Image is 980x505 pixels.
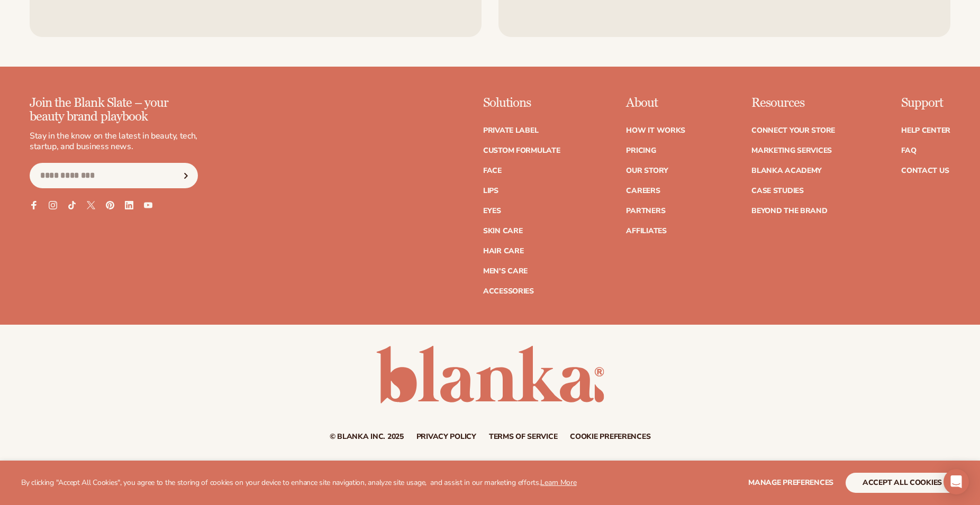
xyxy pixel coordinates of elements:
[751,127,835,134] a: Connect your store
[30,96,198,124] p: Join the Blank Slate – your beauty brand playbook
[483,96,560,110] p: Solutions
[751,207,828,215] a: Beyond the brand
[483,247,523,255] a: Hair Care
[21,479,577,488] p: By clicking "Accept All Cookies", you agree to the storing of cookies on your device to enhance s...
[901,96,950,110] p: Support
[751,147,832,154] a: Marketing services
[483,127,538,134] a: Private label
[751,96,835,110] p: Resources
[626,227,666,235] a: Affiliates
[483,227,522,235] a: Skin Care
[748,478,833,488] span: Manage preferences
[626,147,656,154] a: Pricing
[751,167,822,175] a: Blanka Academy
[901,167,949,175] a: Contact Us
[570,433,650,440] a: Cookie preferences
[626,207,665,215] a: Partners
[626,127,685,134] a: How It Works
[30,131,198,153] p: Stay in the know on the latest in beauty, tech, startup, and business news.
[416,433,476,440] a: Privacy policy
[901,147,916,154] a: FAQ
[626,167,668,175] a: Our Story
[330,431,404,442] small: © Blanka Inc. 2025
[626,187,660,195] a: Careers
[626,96,685,110] p: About
[483,147,560,154] a: Custom formulate
[483,167,502,175] a: Face
[748,473,833,493] button: Manage preferences
[901,127,950,134] a: Help Center
[540,478,576,488] a: Learn More
[174,163,197,188] button: Subscribe
[846,473,959,493] button: accept all cookies
[483,268,528,275] a: Men's Care
[483,288,534,295] a: Accessories
[483,207,501,215] a: Eyes
[489,433,558,440] a: Terms of service
[483,187,498,195] a: Lips
[943,469,969,494] div: Open Intercom Messenger
[751,187,804,195] a: Case Studies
